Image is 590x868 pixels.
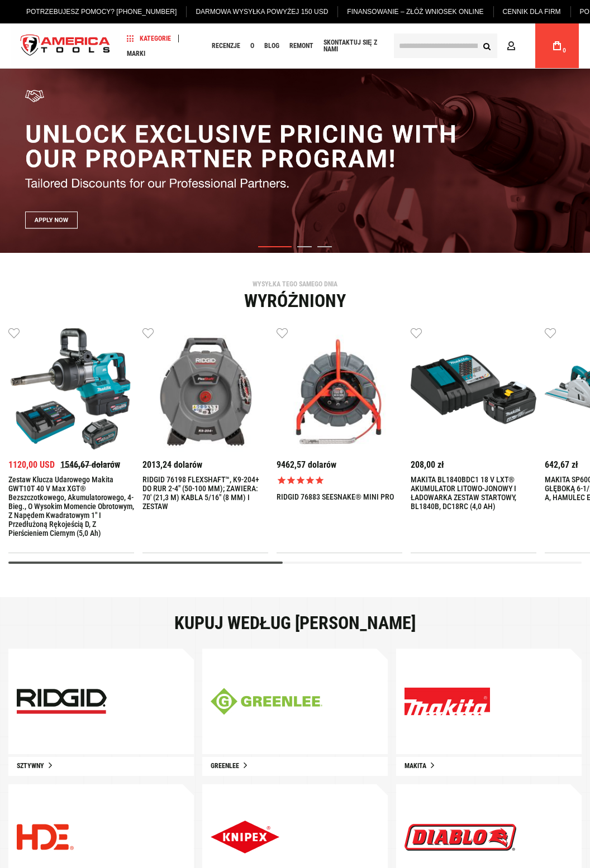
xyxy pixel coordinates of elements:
[142,459,202,470] font: 2013,24 dolarów
[142,327,268,455] a: RIDGID 76198 WAŁEK FLEXSHAFT™, K9-204+ DLA 2-4
[122,46,150,61] a: Marki
[142,475,268,511] a: RIDGID 76198 FLEXSHAFT™, K9-204+ DO RUR 2-4" (50-100 MM); ZAWIERA: 70' (21,3 M) KABLA 5/16" (8 MM...
[563,47,566,54] font: 0
[17,689,107,714] img: ridgid-mobile.jpg
[411,327,536,452] img: MAKITA BL1840BDC1 18 V LXT® AKUMULATOR LITOWO-JONOWY I ŁADOWARKA ZESTAW STARTOWY, BL1840B, DC18RC...
[8,757,194,776] a: Sztywny
[211,762,239,770] font: Greenlee
[11,25,120,67] img: Narzędzia Ameryki
[396,649,582,754] a: Odkryj nasze nowe produkty
[277,327,402,455] a: RIDGID 76883 SEESNAKE® MINI PRO
[211,688,322,715] img: greenline-mobile.jpg
[277,327,402,553] div: 3 / 9
[142,327,268,553] div: 2 / 9
[196,8,328,16] font: Darmowa wysyłka powyżej 150 USD
[411,327,536,553] div: 4 / 9
[142,475,259,511] font: RIDGID 76198 FLEXSHAFT™, K9-204+ DO RUR 2-4" (50-100 MM); ZAWIERA: 70' (21,3 M) KABLA 5/16" (8 MM...
[411,459,444,470] font: 208,00 zł
[17,762,44,770] font: Sztywny
[411,475,516,511] font: MAKITA BL1840BDC1 18 V LXT® AKUMULATOR LITOWO-JONOWY I ŁADOWARKA ZESTAW STARTOWY, BL1840B, DC18RC...
[8,475,134,538] a: Zestaw klucza udarowego Makita GWT10T 40 V max XGT® bezszczotkowego, akumulatorowego, 4-bieg., o ...
[127,50,145,57] font: Marki
[212,42,240,50] font: Recenzje
[8,327,134,553] div: 1 / 9
[11,25,120,67] a: logo sklepu
[8,327,134,452] img: Zestaw klucza udarowego Makita GWT10T 40 V max XGT® bezszczotkowego, akumulatorowego, 4-bieg., o ...
[277,327,402,452] img: RIDGID 76883 SEESNAKE® MINI PRO
[259,39,284,54] a: Blog
[202,757,388,776] a: Greenlee
[284,39,318,54] a: Remont
[244,290,346,311] font: Wyróżniony
[253,280,337,288] font: WYSYŁKA TEGO SAMEGO DNIA
[546,23,568,68] a: 0
[211,821,279,853] img: Odkryj nasze nowe produkty
[411,327,536,455] a: MAKITA BL1840BDC1 18 V LXT® AKUMULATOR LITOWO-JONOWY I ŁADOWARKA ZESTAW STARTOWY, BL1840B, DC18RC...
[17,824,74,850] img: Odkryj nasze nowe produkty
[140,35,171,42] font: Kategorie
[277,475,402,486] span: Rated 5.0 out of 5 stars 1 reviews
[277,459,336,470] font: 9462,57 dolarów
[277,492,394,501] a: RIDGID 76883 SEESNAKE® MINI PRO
[476,35,497,56] button: Szukaj
[250,42,254,50] font: O
[207,39,245,54] a: Recenzje
[174,612,416,634] font: Kupuj według [PERSON_NAME]
[323,39,377,53] font: Skontaktuj się z nami
[347,8,483,16] font: Finansowanie – Złóż wniosek online
[396,757,582,776] a: Makita
[289,42,313,50] font: Remont
[405,824,516,851] img: Odkryj nasze nowe produkty
[8,327,134,455] a: Zestaw klucza udarowego Makita GWT10T 40 V max XGT® bezszczotkowego, akumulatorowego, 4-bieg., o ...
[142,327,268,452] img: RIDGID 76198 WAŁEK FLEXSHAFT™, K9-204+ DLA 2-4
[411,475,536,511] a: MAKITA BL1840BDC1 18 V LXT® AKUMULATOR LITOWO-JONOWY I ŁADOWARKA ZESTAW STARTOWY, BL1840B, DC18RC...
[545,459,578,470] font: 642,67 zł
[245,39,259,54] a: O
[122,31,176,46] a: Kategorie
[318,39,386,54] a: Skontaktuj się z nami
[405,762,426,770] font: Makita
[26,8,177,16] font: Potrzebujesz pomocy? [PHONE_NUMBER]
[8,459,55,470] font: 1120,00 USD
[60,459,120,470] font: 1546,67 dolarów
[405,687,490,716] img: Odkryj nasze nowe produkty
[520,41,546,50] font: Konto
[503,8,561,16] font: Cennik dla firm
[264,42,279,50] font: Blog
